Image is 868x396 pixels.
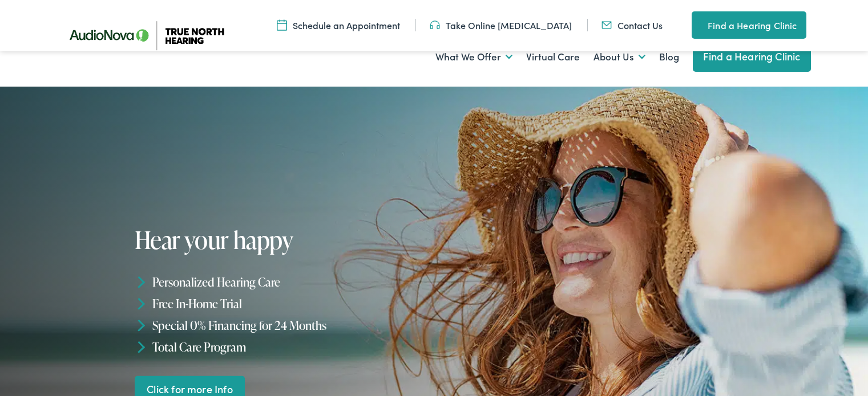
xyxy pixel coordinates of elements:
[601,19,612,31] img: Mail icon in color code ffb348, used for communication purposes
[430,19,440,31] img: Headphones icon in color code ffb348
[135,271,438,293] li: Personalized Hearing Care
[277,19,287,31] img: Icon symbolizing a calendar in color code ffb348
[601,19,663,31] a: Contact Us
[435,36,512,78] a: What We Offer
[594,36,645,78] a: About Us
[659,36,679,78] a: Blog
[135,336,438,357] li: Total Care Program
[692,18,702,32] img: utility icon
[135,315,438,336] li: Special 0% Financing for 24 Months
[135,293,438,315] li: Free In-Home Trial
[135,227,438,253] h1: Hear your happy
[693,41,811,72] a: Find a Hearing Clinic
[430,19,572,31] a: Take Online [MEDICAL_DATA]
[692,11,806,39] a: Find a Hearing Clinic
[526,36,580,78] a: Virtual Care
[277,19,400,31] a: Schedule an Appointment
